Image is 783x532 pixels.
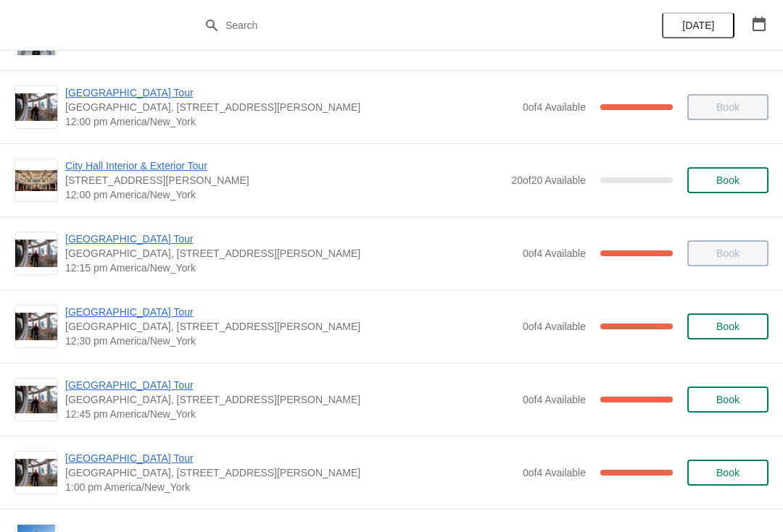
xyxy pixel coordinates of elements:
span: 0 of 4 Available [523,394,586,405]
span: [GEOGRAPHIC_DATA], [STREET_ADDRESS][PERSON_NAME] [65,392,515,407]
span: [GEOGRAPHIC_DATA], [STREET_ADDRESS][PERSON_NAME] [65,465,515,480]
img: City Hall Tower Tour | City Hall Visitor Center, 1400 John F Kennedy Boulevard Suite 121, Philade... [15,459,57,487]
img: City Hall Tower Tour | City Hall Visitor Center, 1400 John F Kennedy Boulevard Suite 121, Philade... [15,313,57,341]
span: 20 of 20 Available [511,174,586,186]
span: [GEOGRAPHIC_DATA] Tour [65,85,515,100]
span: Book [716,174,739,186]
button: Book [687,167,768,193]
span: 0 of 4 Available [523,101,586,113]
span: 12:00 pm America/New_York [65,114,515,129]
span: [GEOGRAPHIC_DATA], [STREET_ADDRESS][PERSON_NAME] [65,100,515,114]
span: 0 of 4 Available [523,467,586,478]
span: [GEOGRAPHIC_DATA] Tour [65,305,515,319]
button: Book [687,313,768,339]
img: City Hall Interior & Exterior Tour | 1400 John F Kennedy Boulevard, Suite 121, Philadelphia, PA, ... [15,170,57,191]
span: 1:00 pm America/New_York [65,480,515,494]
span: 12:15 pm America/New_York [65,261,515,275]
span: [DATE] [682,20,714,31]
span: 0 of 4 Available [523,321,586,332]
span: [GEOGRAPHIC_DATA] Tour [65,232,515,246]
span: 12:00 pm America/New_York [65,187,504,202]
span: Book [716,467,739,478]
span: [STREET_ADDRESS][PERSON_NAME] [65,173,504,187]
img: City Hall Tower Tour | City Hall Visitor Center, 1400 John F Kennedy Boulevard Suite 121, Philade... [15,240,57,268]
span: Book [716,321,739,332]
span: 12:45 pm America/New_York [65,407,515,421]
span: [GEOGRAPHIC_DATA], [STREET_ADDRESS][PERSON_NAME] [65,319,515,334]
span: City Hall Interior & Exterior Tour [65,159,504,173]
button: Book [687,387,768,413]
span: Book [716,394,739,405]
span: [GEOGRAPHIC_DATA] Tour [65,451,515,465]
button: Book [687,460,768,486]
img: City Hall Tower Tour | City Hall Visitor Center, 1400 John F Kennedy Boulevard Suite 121, Philade... [15,386,57,414]
span: [GEOGRAPHIC_DATA] Tour [65,378,515,392]
span: 12:30 pm America/New_York [65,334,515,348]
input: Search [225,12,587,38]
button: [DATE] [662,12,734,38]
span: [GEOGRAPHIC_DATA], [STREET_ADDRESS][PERSON_NAME] [65,246,515,261]
span: 0 of 4 Available [523,248,586,259]
img: City Hall Tower Tour | City Hall Visitor Center, 1400 John F Kennedy Boulevard Suite 121, Philade... [15,93,57,122]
